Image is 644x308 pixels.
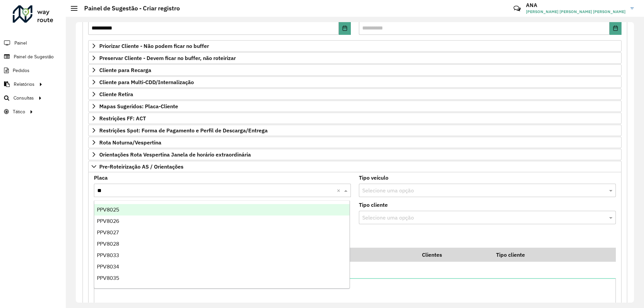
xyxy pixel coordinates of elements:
[88,125,622,136] a: Restrições Spot: Forma de Pagamento e Perfil de Descarga/Entrega
[99,104,178,109] span: Mapas Sugeridos: Placa-Cliente
[14,81,35,88] span: Relatórios
[609,21,622,35] button: Choose Date
[491,248,587,262] th: Tipo cliente
[99,91,133,97] span: Cliente Retira
[14,40,27,47] span: Painel
[14,53,54,60] span: Painel de Sugestão
[99,55,236,61] span: Preservar Cliente - Devem ficar no buffer, não roteirizar
[13,67,30,74] span: Pedidos
[97,207,119,212] span: PPV8025
[99,67,151,73] span: Cliente para Recarga
[13,108,25,115] span: Tático
[99,43,209,49] span: Priorizar Cliente - Não podem ficar no buffer
[417,248,491,262] th: Clientes
[339,21,351,35] button: Choose Date
[359,174,388,182] label: Tipo veículo
[77,5,180,12] h2: Painel de Sugestão - Criar registro
[97,230,119,235] span: PPV8027
[94,174,108,182] label: Placa
[88,76,622,88] a: Cliente para Multi-CDD/Internalização
[97,275,119,281] span: PPV8035
[337,186,342,194] span: Clear all
[88,40,622,52] a: Priorizar Cliente - Não podem ficar no buffer
[526,2,626,8] h3: ANA
[97,241,119,247] span: PPV8028
[99,79,194,85] span: Cliente para Multi-CDD/Internalização
[94,200,350,289] ng-dropdown-panel: Options list
[97,252,119,258] span: PPV8033
[97,264,119,269] span: PPV8034
[88,161,622,172] a: Pre-Roteirização AS / Orientações
[99,164,183,169] span: Pre-Roteirização AS / Orientações
[88,64,622,76] a: Cliente para Recarga
[510,1,524,16] a: Contato Rápido
[99,152,251,157] span: Orientações Rota Vespertina Janela de horário extraordinária
[88,149,622,160] a: Orientações Rota Vespertina Janela de horário extraordinária
[88,101,622,112] a: Mapas Sugeridos: Placa-Cliente
[88,88,622,100] a: Cliente Retira
[359,201,388,209] label: Tipo cliente
[99,116,146,121] span: Restrições FF: ACT
[97,218,119,224] span: PPV8026
[526,9,626,15] span: [PERSON_NAME] [PERSON_NAME] [PERSON_NAME]
[88,52,622,64] a: Preservar Cliente - Devem ficar no buffer, não roteirizar
[13,95,34,102] span: Consultas
[88,137,622,148] a: Rota Noturna/Vespertina
[88,113,622,124] a: Restrições FF: ACT
[99,128,268,133] span: Restrições Spot: Forma de Pagamento e Perfil de Descarga/Entrega
[99,140,161,145] span: Rota Noturna/Vespertina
